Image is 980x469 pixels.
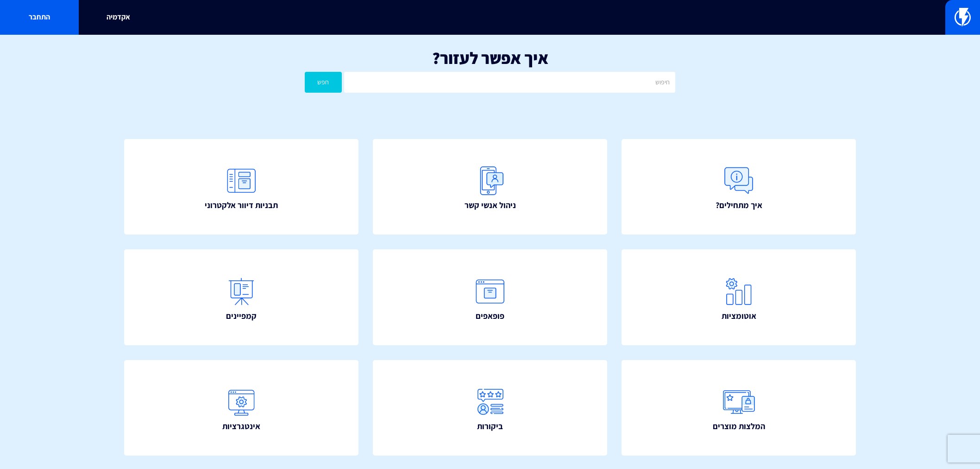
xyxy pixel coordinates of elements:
[373,360,607,456] a: ביקורות
[14,49,966,67] h1: איך אפשר לעזור?
[226,310,257,322] span: קמפיינים
[222,420,260,432] span: אינטגרציות
[373,139,607,235] a: ניהול אנשי קשר
[476,310,504,322] span: פופאפים
[722,310,756,322] span: אוטומציות
[465,199,516,211] span: ניהול אנשי קשר
[205,199,278,211] span: תבניות דיוור אלקטרוני
[124,249,358,345] a: קמפיינים
[305,72,342,93] button: חפש
[477,420,503,432] span: ביקורות
[622,249,856,345] a: אוטומציות
[622,139,856,235] a: איך מתחילים?
[716,199,762,211] span: איך מתחילים?
[282,7,698,28] input: חיפוש מהיר...
[124,139,358,235] a: תבניות דיוור אלקטרוני
[124,360,358,456] a: אינטגרציות
[344,72,675,93] input: חיפוש
[373,249,607,345] a: פופאפים
[622,360,856,456] a: המלצות מוצרים
[713,420,765,432] span: המלצות מוצרים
